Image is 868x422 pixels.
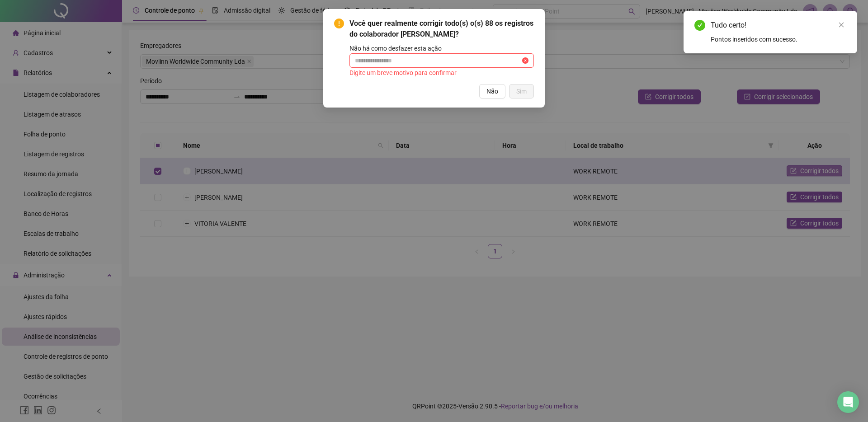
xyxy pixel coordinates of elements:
[486,86,498,96] span: Não
[479,84,505,98] button: Não
[509,84,534,98] button: Sim
[349,18,534,40] span: Você quer realmente corrigir todo(s) o(s) 88 os registros do colaborador [PERSON_NAME]?
[836,20,846,30] a: Close
[349,43,534,79] form: Não há como desfazer esta ação
[711,34,846,44] div: Pontos inseridos com sucesso.
[334,19,344,28] span: exclamation-circle
[349,68,534,78] div: Digite um breve motivo para confirmar
[837,391,859,413] div: Open Intercom Messenger
[838,22,844,28] span: close
[694,20,705,31] span: check-circle
[711,20,846,31] div: Tudo certo!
